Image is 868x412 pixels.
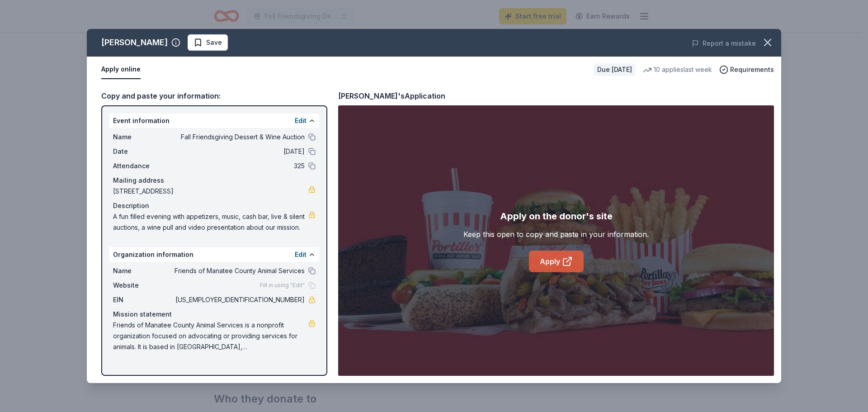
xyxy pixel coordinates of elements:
[692,38,756,49] button: Report a mistake
[101,60,141,79] button: Apply online
[174,294,305,305] span: [US_EMPLOYER_IDENTIFICATION_NUMBER]
[174,265,305,276] span: Friends of Manatee County Animal Services
[188,34,228,51] button: Save
[643,64,712,75] div: 10 applies last week
[113,175,316,186] div: Mailing address
[113,211,308,233] span: A fun filled evening with appetizers, music, cash bar, live & silent auctions, a wine pull and vi...
[174,132,305,142] span: Fall Friendsgiving Dessert & Wine Auction
[101,35,168,50] div: [PERSON_NAME]
[500,209,613,223] div: Apply on the donor's site
[113,146,174,157] span: Date
[174,161,305,171] span: 325
[109,114,319,128] div: Event information
[113,309,316,320] div: Mission statement
[113,265,174,276] span: Name
[594,63,636,76] div: Due [DATE]
[174,146,305,157] span: [DATE]
[463,229,649,240] div: Keep this open to copy and paste in your information.
[295,115,307,126] button: Edit
[730,64,774,75] span: Requirements
[719,64,774,75] button: Requirements
[295,249,307,260] button: Edit
[338,90,445,102] div: [PERSON_NAME]'s Application
[113,161,174,171] span: Attendance
[260,282,305,289] span: Fill in using "Edit"
[113,200,316,211] div: Description
[113,280,174,291] span: Website
[113,132,174,142] span: Name
[113,320,308,352] span: Friends of Manatee County Animal Services is a nonprofit organization focused on advocating or pr...
[206,37,222,48] span: Save
[101,90,327,102] div: Copy and paste your information:
[529,251,584,272] a: Apply
[113,294,174,305] span: EIN
[113,186,308,197] span: [STREET_ADDRESS]
[109,247,319,262] div: Organization information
